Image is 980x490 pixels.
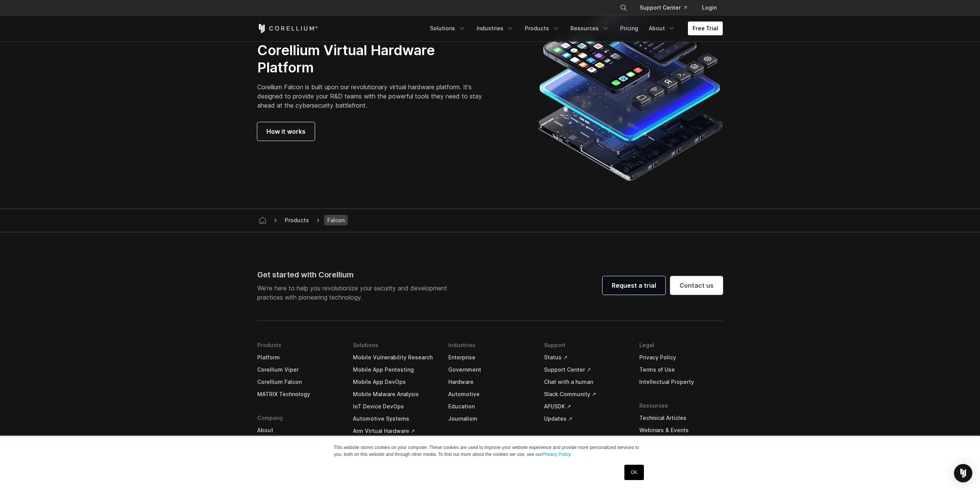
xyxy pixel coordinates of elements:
[448,364,532,376] a: Government
[634,1,693,15] a: Support Center
[353,413,436,425] a: Automotive Systems
[544,388,627,400] a: Slack Community ↗
[611,1,723,15] div: Navigation Menu
[282,215,312,225] span: Products
[425,21,723,35] div: Navigation Menu
[617,1,630,15] button: Search
[639,412,723,424] a: Technical Articles
[448,376,532,388] a: Hardware
[603,276,665,295] a: Request a trial
[639,364,723,376] a: Terms of Use
[544,351,627,364] a: Status ↗
[639,376,723,388] a: Intellectual Property
[616,21,643,35] a: Pricing
[954,464,972,482] div: Open Intercom Messenger
[472,21,519,35] a: Industries
[544,364,627,376] a: Support Center ↗
[544,376,627,388] a: Chat with a human
[282,216,312,224] div: Products
[639,351,723,364] a: Privacy Policy
[257,122,315,141] a: How it works
[670,276,723,295] a: Contact us
[257,82,493,110] p: Corellium Falcon is built upon our revolutionary virtual hardware platform. It's designed to prov...
[353,425,436,437] a: Arm Virtual Hardware ↗
[353,376,436,388] a: Mobile App DevOps
[266,127,305,136] span: How it works
[256,215,269,226] a: Corellium home
[624,465,644,480] a: OK
[257,24,318,33] a: Corellium Home
[448,388,532,400] a: Automotive
[257,424,341,436] a: About
[353,364,436,376] a: Mobile App Pentesting
[544,413,627,425] a: Updates ↗
[448,413,532,425] a: Journalism
[448,400,532,413] a: Education
[425,21,470,35] a: Solutions
[353,351,436,364] a: Mobile Vulnerability Research
[644,21,680,35] a: About
[542,452,572,457] a: Privacy Policy.
[448,351,532,364] a: Enterprise
[688,21,723,35] a: Free Trial
[324,215,348,226] span: Falcon
[353,388,436,400] a: Mobile Malware Analysis
[566,21,614,35] a: Resources
[353,400,436,413] a: IoT Device DevOps
[257,351,341,364] a: Platform
[257,42,493,76] h2: Corellium Virtual Hardware Platform
[257,269,453,280] div: Get started with Corellium
[520,21,564,35] a: Products
[257,376,341,388] a: Corellium Falcon
[696,1,723,15] a: Login
[257,284,453,302] p: We’re here to help you revolutionize your security and development practices with pioneering tech...
[257,364,341,376] a: Corellium Viper
[544,400,627,413] a: API/SDK ↗
[257,388,341,400] a: MATRIX Technology
[639,424,723,436] a: Webinars & Events
[334,444,646,458] p: This website stores cookies on your computer. These cookies are used to improve your website expe...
